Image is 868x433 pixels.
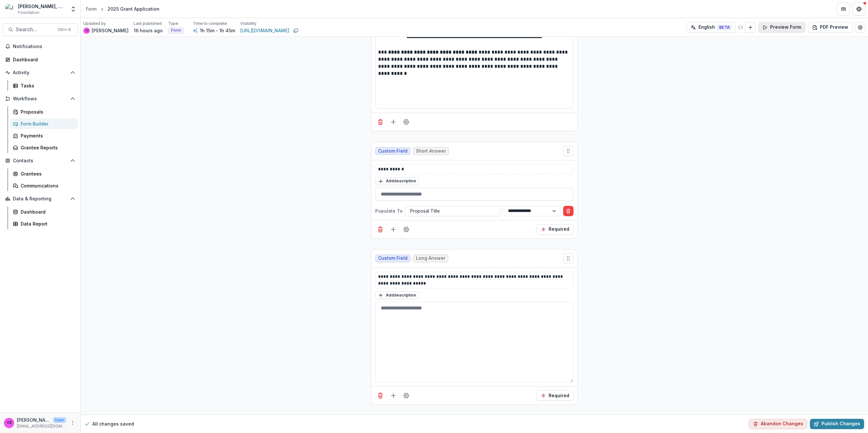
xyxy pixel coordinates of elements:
button: Add field [388,224,398,235]
button: Open Contacts [3,156,78,166]
a: Proposals [10,106,78,117]
div: Payments [21,132,73,139]
div: Velma Brooks-Benson [6,421,12,425]
span: Long Answer [416,256,445,261]
div: Dashboard [21,208,73,215]
span: Notifications [13,44,75,49]
a: Tasks [10,80,78,91]
div: Form [86,5,97,12]
button: Publish Changes [810,419,864,429]
button: Adddescription [375,291,419,299]
span: Foundation [18,10,39,15]
p: Visibility [240,21,256,26]
button: Delete field [375,390,386,401]
p: Last published [134,21,162,26]
a: Dashboard [10,206,78,217]
button: Delete field [375,224,386,235]
div: Form Builder [21,120,73,127]
p: Updated by [83,21,106,26]
a: Form [83,4,99,14]
button: Refresh Translation [735,22,746,33]
button: English BETA [687,22,736,33]
button: Open Workflows [3,94,78,104]
p: All changes saved [92,421,134,428]
button: Delete field [375,117,386,127]
div: Dashboard [13,56,73,63]
p: 16 hours ago [134,27,163,34]
button: Field Settings [401,390,411,401]
button: Abandon Changes [749,419,807,429]
button: Add field [388,390,398,401]
p: 1h 15m - 1h 45m [200,27,235,34]
div: Proposals [21,108,73,115]
div: Tasks [21,82,73,89]
span: Contacts [13,158,67,164]
a: [URL][DOMAIN_NAME] [240,27,289,34]
button: PDF Preview [808,22,852,33]
p: Type [168,21,178,26]
button: Notifications [3,41,78,52]
a: Grantee Reports [10,142,78,153]
button: Delete condition [563,206,573,216]
button: Open entity switcher [69,3,78,15]
div: Ctrl + K [57,26,72,33]
button: Get Help [852,3,865,15]
div: Grantee Reports [21,144,73,151]
p: Populate To [375,207,403,214]
img: Joseph A. Bailey II, M.D. Foundation [5,4,15,14]
a: Data Report [10,218,78,229]
span: Activity [13,70,67,76]
button: Partners [837,3,850,15]
a: Form Builder [10,118,78,129]
button: Copy link [292,27,300,35]
p: [PERSON_NAME] [92,27,129,34]
div: Grantees [21,170,73,177]
p: [PERSON_NAME] [17,417,50,423]
button: More [69,419,77,427]
div: Velma Brooks-Benson [85,29,88,32]
span: Short Answer [416,148,446,154]
button: Search... [3,23,78,36]
a: Grantees [10,168,78,179]
div: Communications [21,182,73,189]
button: Adddescription [375,177,419,185]
span: Search... [16,26,54,33]
button: Edit Form Settings [855,22,865,33]
a: Dashboard [3,54,78,65]
span: Custom Field [378,256,408,261]
span: Custom Field [378,148,408,154]
p: User [53,417,66,423]
span: Form [171,28,181,33]
button: Move field [563,253,573,264]
button: Add field [388,117,398,127]
button: Preview Form [758,22,805,33]
button: Field Settings [401,224,411,235]
button: Open Data & Reporting [3,194,78,204]
div: [PERSON_NAME], M.D. Foundation [18,3,66,10]
span: Data & Reporting [13,196,67,202]
a: Payments [10,130,78,141]
button: Required [537,224,573,235]
button: Move field [563,146,573,156]
p: Time to complete [193,21,227,26]
div: 2025 Grant Application [108,5,160,12]
nav: breadcrumb [83,4,162,14]
button: Open Activity [3,67,78,78]
div: Data Report [21,220,73,227]
button: Required [537,390,573,401]
a: Communications [10,180,78,191]
p: [EMAIL_ADDRESS][DOMAIN_NAME] [17,423,66,429]
button: Field Settings [401,117,411,127]
button: Add Language [745,22,756,33]
span: Workflows [13,96,67,102]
